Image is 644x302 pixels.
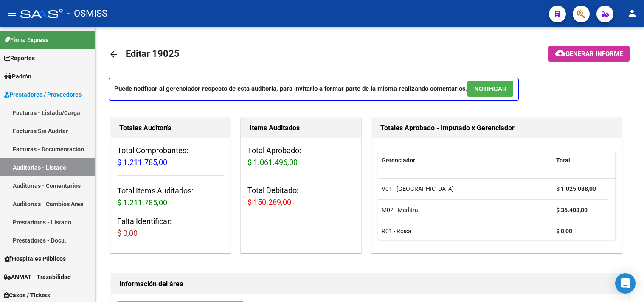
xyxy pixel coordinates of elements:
[548,46,630,62] button: Generar informe
[627,8,637,18] mat-icon: person
[382,228,411,235] span: R01 - Roisa
[382,207,420,213] span: M02 - Meditrat
[7,8,17,18] mat-icon: menu
[467,81,513,97] button: NOTIFICAR
[247,198,291,207] span: $ 150.289,00
[380,121,613,135] h1: Totales Aprobado - Imputado x Gerenciador
[378,151,553,170] datatable-header-cell: Gerenciador
[556,207,588,213] strong: $ 36.408,00
[117,158,167,167] span: $ 1.211.785,00
[117,215,224,239] h3: Falta Identificar:
[382,185,454,192] span: V01 - [GEOGRAPHIC_DATA]
[119,121,222,135] h1: Totales Auditoría
[556,157,570,164] span: Total
[247,145,354,168] h3: Total Aprobado:
[247,185,354,208] h3: Total Debitado:
[117,229,138,238] span: $ 0,00
[556,185,596,192] strong: $ 1.025.088,00
[117,185,224,209] h3: Total Items Auditados:
[4,254,66,263] span: Hospitales Públicos
[382,157,415,164] span: Gerenciador
[4,72,31,81] span: Padrón
[615,273,636,294] div: Open Intercom Messenger
[247,158,298,167] span: $ 1.061.496,00
[555,48,565,58] mat-icon: cloud_download
[67,4,107,23] span: - OSMISS
[117,198,167,207] span: $ 1.211.785,00
[4,90,82,99] span: Prestadores / Proveedores
[565,50,623,58] span: Generar informe
[4,53,35,63] span: Reportes
[556,228,572,235] strong: $ 0,00
[117,145,224,168] h3: Total Comprobantes:
[109,78,519,101] p: Puede notificar al gerenciador respecto de esta auditoria, para invitarlo a formar parte de la mi...
[4,291,50,300] span: Casos / Tickets
[4,35,48,45] span: Firma Express
[553,151,608,170] datatable-header-cell: Total
[126,48,180,59] span: Editar 19025
[474,85,506,93] span: NOTIFICAR
[250,121,352,135] h1: Items Auditados
[119,277,620,291] h1: Información del área
[4,272,71,282] span: ANMAT - Trazabilidad
[109,49,119,59] mat-icon: arrow_back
